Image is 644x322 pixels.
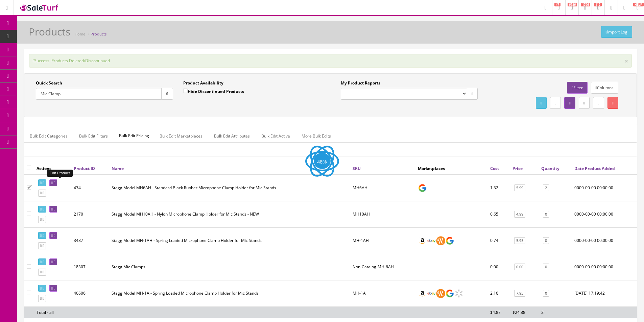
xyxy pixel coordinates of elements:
td: Stagg Model MH10AH - Nylon Microphone Clamp Holder for Mic Stands - NEW [109,201,350,227]
label: Hide Discontinued Products [183,88,244,95]
td: Stagg Model MH6AH - Standard Black Rubber Microphone Clamp Holder for Mic Stands [109,175,350,201]
td: 474 [71,175,109,201]
td: MH6AH [350,175,415,201]
td: $4.87 [487,306,510,318]
img: reverb [436,236,445,245]
a: 0 [543,237,549,244]
img: amazon [418,289,427,298]
th: Actions [34,162,71,174]
td: 2 [539,306,572,318]
img: reverb [436,289,445,298]
img: google_shopping [445,289,454,298]
span: HELP [633,3,644,6]
div: Success: Products Deleted/Discontinued [29,54,632,68]
th: Marketplaces [415,162,487,174]
span: 6786 [568,3,577,6]
td: 2170 [71,201,109,227]
label: Product Availability [183,80,223,86]
td: 0.74 [487,227,510,254]
img: walmart [454,289,463,298]
img: ebay [427,289,436,298]
a: Bulk Edit Active [256,129,295,143]
a: Product ID [74,166,95,171]
a: 0 [543,290,549,297]
td: 1.32 [487,175,510,201]
a: Columns [591,82,618,94]
img: amazon [418,236,427,245]
input: Search [36,88,162,100]
input: Hide Discontinued Products [183,89,188,93]
td: 0000-00-00 00:00:00 [572,254,637,280]
a: Quantity [541,166,559,171]
a: SKU [353,166,361,171]
a: 2 [543,184,549,192]
td: 18307 [71,254,109,280]
a: More Bulk Edits [296,129,336,143]
td: Non-Catalog-MH-6AH [350,254,415,280]
a: Bulk Edit Marketplaces [154,129,208,143]
a: 0 [543,264,549,271]
label: My Product Reports [341,80,380,86]
a: Bulk Edit Filters [74,129,113,143]
a: 4.99 [514,211,525,218]
td: MH10AH [350,201,415,227]
h1: Products [29,26,70,37]
td: Total - all [34,306,71,318]
td: 3487 [71,227,109,254]
td: MH-1A [350,280,415,306]
a: Import Log [601,26,632,38]
div: Edit Product [47,170,73,177]
a: Bulk Edit Attributes [209,129,255,143]
td: 0000-00-00 00:00:00 [572,227,637,254]
label: Quick Search [36,80,62,86]
a: Name [112,166,124,171]
button: × [625,58,628,64]
a: Date Product Added [574,166,615,171]
td: 0.65 [487,201,510,227]
span: Bulk Edit Pricing [114,129,154,142]
td: MH-1AH [350,227,415,254]
a: Products [91,31,106,36]
span: 115 [594,3,602,6]
td: 0.00 [487,254,510,280]
a: Price [512,166,523,171]
a: 0.00 [514,264,525,271]
a: Filter [567,82,587,94]
td: Stagg Model MH-1A - Spring Loaded Microphone Clamp Holder for Mic Stands [109,280,350,306]
td: 0000-00-00 00:00:00 [572,175,637,201]
span: 47 [554,3,560,6]
td: $24.88 [510,306,539,318]
td: 40606 [71,280,109,306]
img: ebay [427,236,436,245]
img: google_shopping [445,236,454,245]
a: Bulk Edit Categories [24,129,73,143]
td: 0000-00-00 00:00:00 [572,201,637,227]
td: 2.16 [487,280,510,306]
a: Cost [490,166,499,171]
td: Stagg Mic Clamps [109,254,350,280]
td: 2024-11-29 17:19:42 [572,280,637,306]
a: 5.99 [514,184,525,192]
a: 7.95 [514,290,525,297]
img: SaleTurf [19,3,59,12]
a: Home [75,31,85,36]
a: 5.95 [514,237,525,244]
span: 1796 [581,3,590,6]
img: google_shopping [418,183,427,193]
a: 0 [543,211,549,218]
td: Stagg Model MH-1AH - Spring Loaded Microphone Clamp Holder for Mic Stands [109,227,350,254]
